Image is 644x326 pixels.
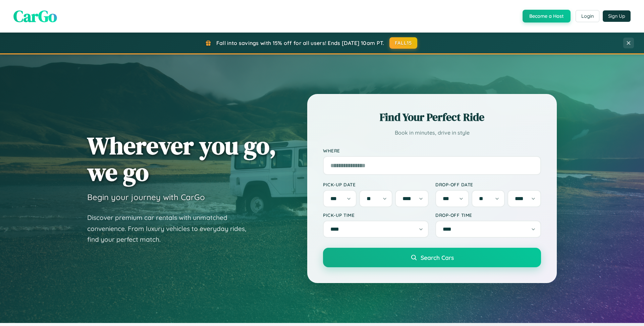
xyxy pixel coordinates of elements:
[323,248,541,267] button: Search Cars
[87,192,205,202] h3: Begin your journey with CarGo
[323,148,541,153] label: Where
[216,40,384,46] span: Fall into savings with 15% off for all users! Ends [DATE] 10am PT.
[323,110,541,125] h2: Find Your Perfect Ride
[323,182,429,187] label: Pick-up Date
[523,10,571,22] button: Become a Host
[323,128,541,138] p: Book in minutes, drive in style
[87,212,255,245] p: Discover premium car rentals with unmatched convenience. From luxury vehicles to everyday rides, ...
[13,5,57,27] span: CarGo
[576,10,599,22] button: Login
[87,132,276,185] h1: Wherever you go, we go
[603,10,631,22] button: Sign Up
[389,37,418,49] button: FALL15
[323,212,429,218] label: Pick-up Time
[435,212,541,218] label: Drop-off Time
[421,254,454,261] span: Search Cars
[435,182,541,187] label: Drop-off Date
